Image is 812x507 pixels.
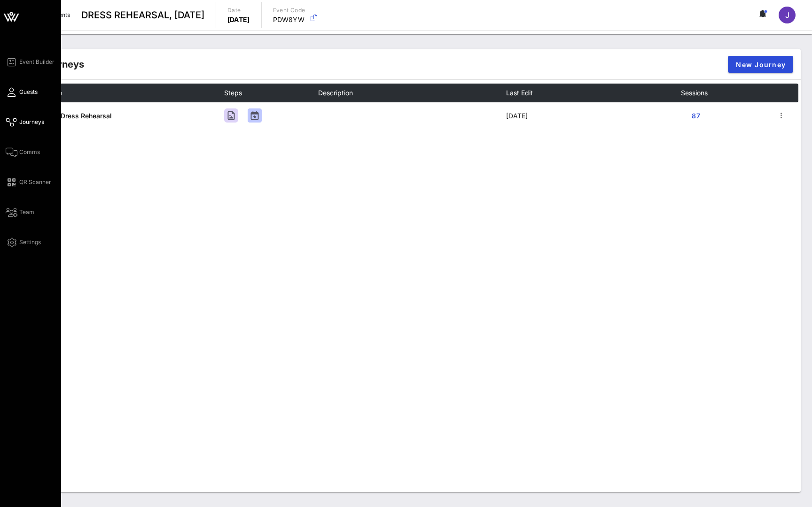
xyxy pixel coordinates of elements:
a: SNL, Dress Rehearsal [44,112,112,120]
th: Steps [224,84,318,102]
a: Guests [6,86,38,98]
span: QR Scanner [19,178,51,186]
th: Sessions: Not sorted. Activate to sort ascending. [681,84,775,102]
a: Settings [6,237,41,248]
th: Description: Not sorted. Activate to sort ascending. [318,84,506,102]
p: [DATE] [227,15,250,24]
span: Event Builder [19,58,55,66]
div: J [779,7,796,23]
p: PDW8YW [273,15,305,24]
span: [DATE] [506,112,528,120]
th: Name: Not sorted. Activate to sort ascending. [36,84,224,102]
a: Comms [6,146,40,158]
button: New Journey [728,56,793,73]
span: 87 [688,112,703,120]
p: Date [227,6,250,15]
a: Journeys [6,116,44,128]
span: Journeys [19,118,44,126]
span: Team [19,208,34,216]
a: Event Builder [6,56,55,68]
th: Last Edit: Not sorted. Activate to sort ascending. [506,84,681,102]
div: Journeys [41,57,84,71]
span: Description [318,89,353,97]
span: Steps [224,89,242,97]
span: Comms [19,148,40,156]
span: J [785,10,789,20]
span: Last Edit [506,89,533,97]
a: QR Scanner [6,177,51,188]
span: DRESS REHEARSAL, [DATE] [81,8,204,22]
span: New Journey [735,61,786,69]
span: Sessions [681,89,708,97]
p: Event Code [273,6,305,15]
span: Settings [19,238,41,246]
button: 87 [681,107,711,124]
span: Guests [19,88,38,96]
a: Team [6,207,34,218]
